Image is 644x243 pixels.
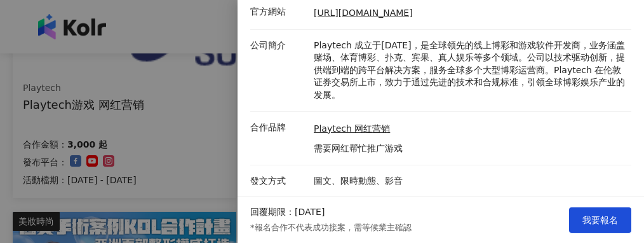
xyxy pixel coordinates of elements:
[250,222,412,233] p: *報名合作不代表成功接案，需等候業主確認
[314,39,625,102] p: Playtech 成立于[DATE]，是全球领先的线上博彩和游戏软件开发商，业务涵盖赌场、体育博彩、扑克、宾果、真人娱乐等多个领域。公司以技术驱动创新，提供端到端的跨平台解决方案，服务全球多个大...
[314,142,403,155] p: 需要网红帮忙推广游戏
[314,175,625,188] p: 圖文、限時動態、影音
[582,215,618,225] span: 我要報名
[569,207,631,233] button: 我要報名
[314,123,403,135] a: Playtech 网红营销
[314,8,413,18] a: [URL][DOMAIN_NAME]
[250,6,307,18] p: 官方網站
[250,206,325,219] p: 回覆期限：[DATE]
[250,39,307,52] p: 公司簡介
[250,175,307,188] p: 發文方式
[250,121,307,134] p: 合作品牌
